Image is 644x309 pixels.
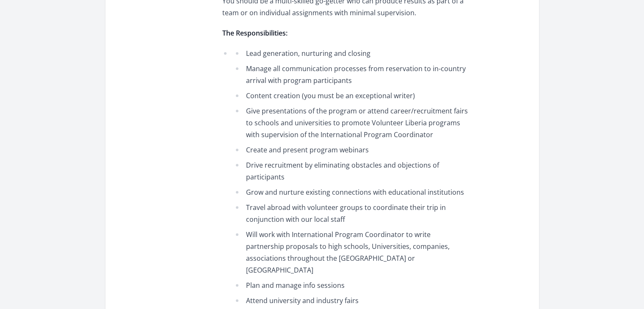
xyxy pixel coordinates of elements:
[234,295,470,306] li: Attend university and industry fairs
[234,229,470,276] li: Will work with International Program Coordinator to write partnership proposals to high schools, ...
[234,201,470,225] li: Travel abroad with volunteer groups to coordinate their trip in conjunction with our local staff
[234,279,470,291] li: Plan and manage info sessions
[234,90,470,102] li: Content creation (you must be an exceptional writer)
[234,63,470,86] li: Manage all communication processes from reservation to in-country arrival with program participants
[222,28,287,38] strong: The Responsibilities:
[234,144,470,156] li: Create and present program webinars
[234,186,470,198] li: Grow and nurture existing connections with educational institutions
[234,47,470,59] li: Lead generation, nurturing and closing
[234,105,470,141] li: Give presentations of the program or attend career/recruitment fairs to schools and universities ...
[234,159,470,183] li: Drive recruitment by eliminating obstacles and objections of participants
